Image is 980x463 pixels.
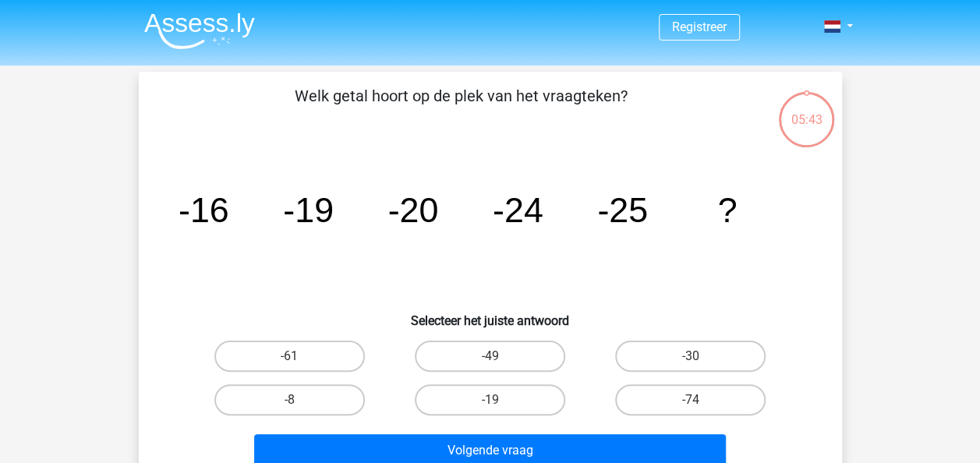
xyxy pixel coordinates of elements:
label: -19 [415,384,565,415]
div: 05:43 [777,90,836,129]
tspan: -25 [597,190,648,229]
label: -8 [214,384,365,415]
a: Registreer [672,19,727,34]
h6: Selecteer het juiste antwoord [164,301,817,328]
label: -61 [214,341,365,372]
p: Welk getal hoort op de plek van het vraagteken? [164,84,759,131]
img: Assessly [144,12,255,49]
tspan: -24 [492,190,543,229]
label: -74 [615,384,766,415]
tspan: -16 [178,190,228,229]
tspan: -19 [283,190,334,229]
label: -30 [615,341,766,372]
tspan: -20 [387,190,438,229]
tspan: ? [717,190,737,229]
label: -49 [415,341,565,372]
